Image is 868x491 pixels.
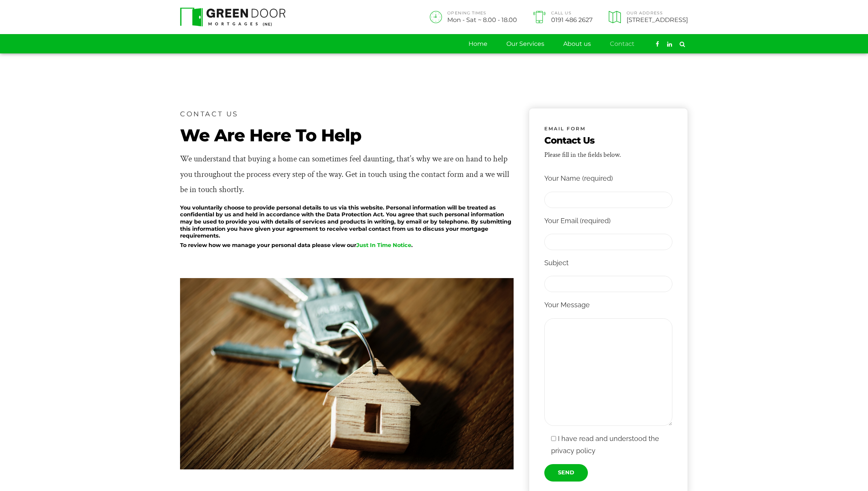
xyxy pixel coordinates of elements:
span: Call Us [551,11,593,16]
a: About us [563,34,591,53]
span: CONTACT US [180,108,238,120]
p: Your Name (required) [544,172,672,185]
h6: To review how we manage your personal data please view our . [180,242,514,249]
p: Your Message [544,299,672,311]
span: Our Address [627,11,688,16]
span: We Are Here To Help [180,124,514,147]
span: Mon - Sat ~ 8.00 - 18.00 [447,17,517,23]
input: Send [544,464,588,482]
a: Contact [610,34,635,53]
h6: You voluntarily choose to provide personal details to us via this website. Personal information w... [180,204,514,240]
span: [STREET_ADDRESS] [627,17,688,23]
img: Green Door Mortgages North East [180,8,285,27]
span: EMAIL FORM [544,125,586,133]
span: I have read and understood the privacy policy [551,435,659,455]
a: Call Us0191 486 2627 [531,11,592,23]
a: Our Address[STREET_ADDRESS] [606,11,688,23]
a: Just In Time Notice [356,242,411,249]
a: Home [468,34,487,53]
div: Please fill in the fields below. [544,149,621,161]
p: Subject [544,257,672,269]
input: I have read and understood the privacy policy [551,436,556,441]
a: Our Services [506,34,544,53]
span: OPENING TIMES [447,11,517,16]
div: We understand that buying a home can sometimes feel daunting, that’s why we are on hand to help y... [180,152,514,198]
span: Contact Us [544,134,621,147]
span: 0191 486 2627 [551,17,593,23]
form: Contact form [544,172,672,481]
p: Your Email (required) [544,215,672,227]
